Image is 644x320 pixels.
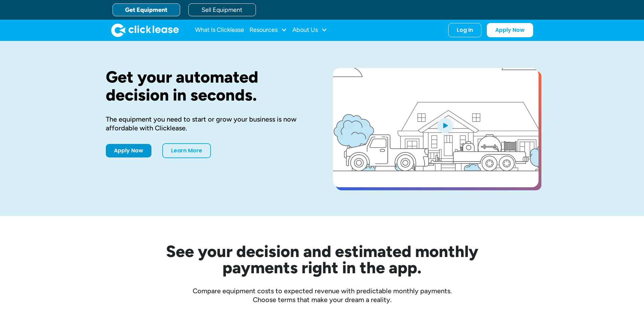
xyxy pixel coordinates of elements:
[436,116,454,135] img: Blue play button logo on a light blue circular background
[333,68,539,187] a: open lightbox
[188,3,256,16] a: Sell Equipment
[113,3,180,16] a: Get Equipment
[111,23,179,37] a: home
[106,144,151,157] a: Apply Now
[111,23,179,37] img: Clicklease logo
[487,23,533,37] a: Apply Now
[106,115,311,132] div: The equipment you need to start or grow your business is now affordable with Clicklease.
[106,286,539,304] div: Compare equipment costs to expected revenue with predictable monthly payments. Choose terms that ...
[249,23,287,37] div: Resources
[162,143,211,158] a: Learn More
[292,23,327,37] div: About Us
[195,23,244,37] a: What Is Clicklease
[133,243,511,276] h2: See your decision and estimated monthly payments right in the app.
[457,27,473,34] div: Log In
[106,68,311,104] h1: Get your automated decision in seconds.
